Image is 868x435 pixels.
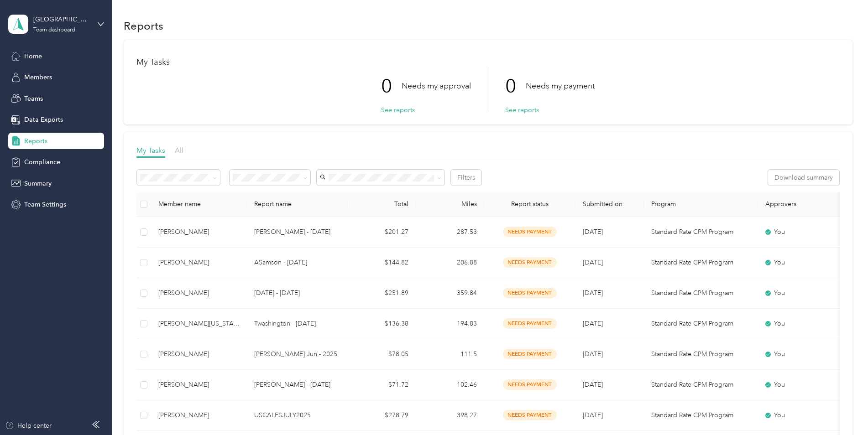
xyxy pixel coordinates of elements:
button: Filters [451,170,481,186]
div: You [765,258,842,268]
div: Team dashboard [33,27,75,33]
span: Home [24,52,42,61]
p: Standard Rate CPM Program [651,288,751,298]
td: $278.79 [347,400,416,431]
div: [PERSON_NAME] [158,349,240,359]
span: [DATE] [583,350,603,358]
span: needs payment [503,227,557,237]
div: You [765,227,842,237]
td: Standard Rate CPM Program [644,339,758,370]
p: Standard Rate CPM Program [651,319,751,329]
td: Standard Rate CPM Program [644,400,758,431]
td: $71.72 [347,370,416,400]
td: $251.89 [347,278,416,309]
div: You [765,380,842,390]
th: Program [644,192,758,217]
p: Standard Rate CPM Program [651,258,751,268]
span: Teams [24,94,43,104]
span: [DATE] [583,411,603,419]
td: Standard Rate CPM Program [644,248,758,278]
div: Total [355,200,408,208]
td: 287.53 [416,217,484,248]
button: See reports [381,105,415,115]
span: needs payment [503,379,557,390]
div: [PERSON_NAME] [158,227,240,237]
td: $144.82 [347,248,416,278]
p: 0 [505,67,526,105]
div: [PERSON_NAME] [158,380,240,390]
div: Member name [158,200,240,208]
span: [DATE] [583,289,603,297]
td: 206.88 [416,248,484,278]
p: Standard Rate CPM Program [651,380,751,390]
p: [PERSON_NAME] - [DATE] [254,380,340,390]
th: Approvers [758,192,849,217]
p: Needs my payment [526,80,595,92]
td: Standard Rate CPM Program [644,278,758,309]
td: 398.27 [416,400,484,431]
p: [PERSON_NAME] Jun - 2025 [254,349,340,359]
span: needs payment [503,410,557,420]
div: You [765,319,842,329]
td: Standard Rate CPM Program [644,370,758,400]
p: ASamson - [DATE] [254,258,340,268]
p: Standard Rate CPM Program [651,227,751,237]
p: Standard Rate CPM Program [651,410,751,420]
p: [PERSON_NAME] - [DATE] [254,227,340,237]
h1: My Tasks [136,57,840,67]
p: 0 [381,67,402,105]
td: 111.5 [416,339,484,370]
button: See reports [505,105,539,115]
th: Submitted on [575,192,644,217]
span: Members [24,72,52,82]
div: [PERSON_NAME][US_STATE] [158,319,240,329]
div: [PERSON_NAME] [158,288,240,298]
span: Data Exports [24,115,63,124]
p: Twashington - [DATE] [254,319,340,329]
span: [DATE] [583,381,603,388]
span: [DATE] [583,320,603,327]
div: You [765,288,842,298]
p: Standard Rate CPM Program [651,349,751,359]
p: Needs my approval [402,80,471,92]
button: Download summary [768,170,839,186]
td: 194.83 [416,309,484,339]
span: All [175,146,183,155]
span: [DATE] [583,259,603,266]
div: [GEOGRAPHIC_DATA] [33,15,90,24]
th: Member name [151,192,247,217]
span: needs payment [503,318,557,329]
span: Team Settings [24,200,66,209]
span: [DATE] [583,228,603,236]
td: Standard Rate CPM Program [644,217,758,248]
span: needs payment [503,288,557,298]
div: You [765,349,842,359]
span: needs payment [503,349,557,359]
span: My Tasks [136,146,165,155]
span: Summary [24,179,52,188]
span: Reports [24,136,47,146]
iframe: Everlance-gr Chat Button Frame [817,384,868,435]
p: USCALESJULY2025 [254,410,340,420]
div: [PERSON_NAME] [158,410,240,420]
td: Standard Rate CPM Program [644,309,758,339]
td: $136.38 [347,309,416,339]
div: You [765,410,842,420]
td: 102.46 [416,370,484,400]
h1: Reports [124,21,163,31]
div: Miles [423,200,477,208]
span: Compliance [24,157,60,167]
th: Report name [247,192,347,217]
td: $78.05 [347,339,416,370]
td: 359.84 [416,278,484,309]
span: needs payment [503,257,557,268]
button: Help center [5,421,52,430]
span: Report status [492,200,568,208]
div: [PERSON_NAME] [158,258,240,268]
p: [DATE] - [DATE] [254,288,340,298]
td: $201.27 [347,217,416,248]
